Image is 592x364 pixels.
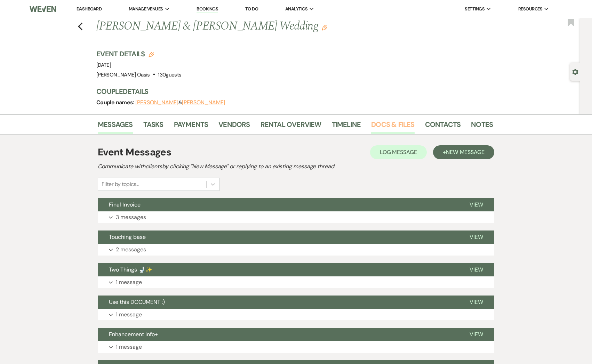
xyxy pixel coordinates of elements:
[96,71,150,78] span: [PERSON_NAME] Oasis
[425,119,461,134] a: Contacts
[98,211,494,223] button: 3 messages
[470,201,483,208] span: View
[96,49,181,59] h3: Event Details
[98,328,458,341] button: Enhancement Info+
[470,331,483,338] span: View
[102,180,139,188] div: Filter by topics...
[98,244,494,256] button: 2 messages
[465,6,485,13] span: Settings
[458,198,494,211] button: View
[182,100,225,105] button: [PERSON_NAME]
[116,310,142,319] p: 1 message
[174,119,208,134] a: Payments
[116,245,146,254] p: 2 messages
[261,119,321,134] a: Rental Overview
[98,309,494,321] button: 1 message
[458,328,494,341] button: View
[98,145,171,160] h1: Event Messages
[158,71,181,78] span: 130 guests
[370,145,427,159] button: Log Message
[470,266,483,273] span: View
[458,263,494,276] button: View
[135,99,225,106] span: &
[116,278,142,287] p: 1 message
[470,233,483,241] span: View
[433,145,494,159] button: +New Message
[470,298,483,306] span: View
[458,230,494,244] button: View
[98,119,133,134] a: Messages
[96,18,408,35] h1: [PERSON_NAME] & [PERSON_NAME] Wedding
[109,331,158,338] span: Enhancement Info+
[116,342,142,351] p: 1 message
[98,162,494,171] h2: Communicate with clients by clicking "New Message" or replying to an existing message thread.
[109,201,141,208] span: Final Invoice
[135,100,178,105] button: [PERSON_NAME]
[109,298,165,306] span: Use this DOCUMENT :)
[471,119,493,134] a: Notes
[572,68,578,75] button: Open lead details
[77,6,102,12] a: Dashboard
[96,62,111,68] span: [DATE]
[332,119,361,134] a: Timeline
[322,24,327,31] button: Edit
[380,148,417,156] span: Log Message
[109,266,152,273] span: Two Things 🚽✨
[116,213,146,222] p: 3 messages
[98,276,494,288] button: 1 message
[458,296,494,309] button: View
[446,148,485,156] span: New Message
[98,341,494,353] button: 1 message
[129,6,163,13] span: Manage Venues
[218,119,250,134] a: Vendors
[143,119,163,134] a: Tasks
[197,6,218,13] a: Bookings
[30,2,56,16] img: Weven Logo
[518,6,542,13] span: Resources
[98,230,458,244] button: Touching base
[245,6,258,12] a: To Do
[109,233,146,241] span: Touching base
[98,198,458,211] button: Final Invoice
[96,87,486,96] h3: Couple Details
[96,99,135,106] span: Couple names:
[285,6,307,13] span: Analytics
[98,263,458,276] button: Two Things 🚽✨
[371,119,414,134] a: Docs & Files
[98,296,458,309] button: Use this DOCUMENT :)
